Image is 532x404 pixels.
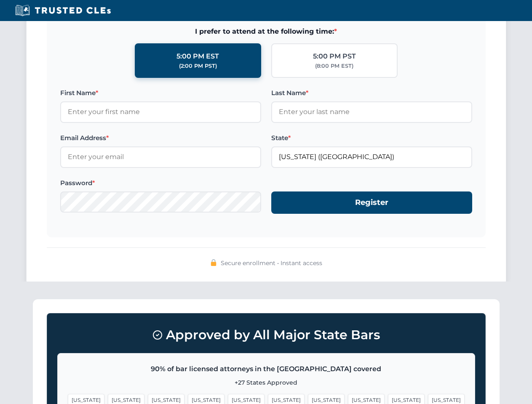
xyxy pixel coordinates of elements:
[210,259,217,266] img: 🔒
[271,191,472,214] button: Register
[313,51,356,62] div: 5:00 PM PST
[13,4,113,17] img: Trusted CLEs
[315,62,353,70] div: (8:00 PM EST)
[60,26,472,37] span: I prefer to attend at the following time:
[60,88,261,98] label: First Name
[68,364,465,375] p: 90% of bar licensed attorneys in the [GEOGRAPHIC_DATA] covered
[221,258,322,268] span: Secure enrollment • Instant access
[60,133,261,143] label: Email Address
[176,51,219,62] div: 5:00 PM EST
[271,88,472,98] label: Last Name
[60,178,261,188] label: Password
[60,101,261,122] input: Enter your first name
[271,146,472,167] input: Florida (FL)
[57,324,475,346] h3: Approved by All Major State Bars
[68,378,465,387] p: +27 States Approved
[271,101,472,122] input: Enter your last name
[179,62,217,70] div: (2:00 PM PST)
[60,146,261,167] input: Enter your email
[271,133,472,143] label: State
